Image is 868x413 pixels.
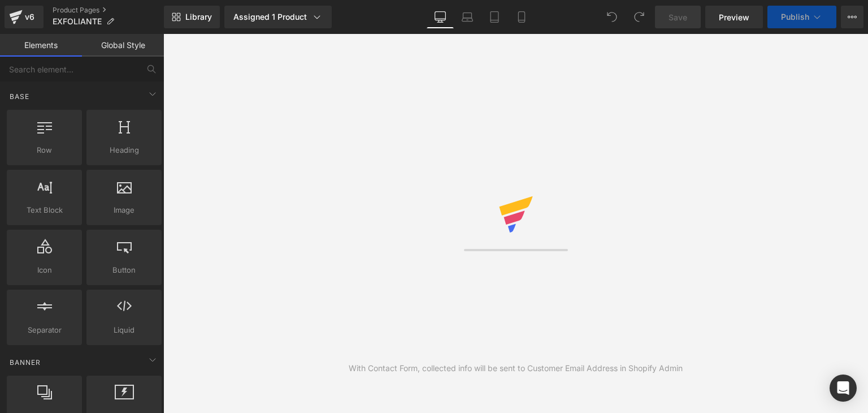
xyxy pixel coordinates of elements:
button: Publish [767,6,836,28]
button: More [841,6,863,28]
a: Global Style [82,34,164,57]
a: Preview [705,6,763,28]
a: Laptop [454,6,481,28]
button: Redo [628,6,650,28]
span: Publish [781,12,809,21]
span: Icon [10,264,79,276]
span: Library [185,12,212,22]
div: Open Intercom Messenger [830,375,857,402]
span: Heading [90,144,158,156]
span: Button [90,264,158,276]
a: Product Pages [53,6,164,15]
span: Text Block [10,204,79,216]
a: Mobile [508,6,535,28]
span: Separator [10,324,79,336]
span: Preview [719,11,749,23]
a: New Library [164,6,220,28]
a: Desktop [427,6,454,28]
span: Save [669,11,687,23]
a: v6 [5,6,44,28]
span: Base [8,91,31,102]
button: Undo [601,6,623,28]
span: EXFOLIANTE [53,17,102,26]
span: Row [10,144,79,156]
span: Liquid [90,324,158,336]
span: Banner [8,357,42,368]
div: Assigned 1 Product [233,11,323,23]
span: Image [90,204,158,216]
a: Tablet [481,6,508,28]
div: With Contact Form, collected info will be sent to Customer Email Address in Shopify Admin [349,362,683,375]
div: v6 [23,10,37,24]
